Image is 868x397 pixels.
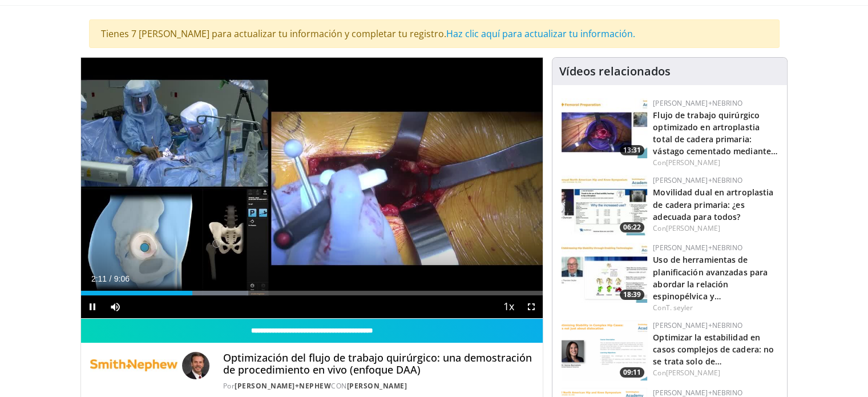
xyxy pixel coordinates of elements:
[623,222,641,232] font: 06:22
[653,368,665,378] font: Con
[653,254,768,301] a: Uso de herramientas de planificación avanzadas para abordar la relación espinopélvica y…
[665,368,720,378] a: [PERSON_NAME]
[562,98,647,158] a: 13:31
[223,381,235,391] font: Por
[665,303,693,312] a: T. seyler
[653,303,665,312] font: Con
[653,320,742,330] a: [PERSON_NAME]+Nebrino
[653,175,742,185] a: [PERSON_NAME]+Nebrino
[653,332,774,367] a: Optimizar la estabilidad en casos complejos de cadera: no se trata solo de…
[562,98,647,158] img: 0fcfa1b5-074a-41e4-bf3d-4df9b2562a6c.150x105_q85_crop-smart_upscale.jpg
[623,367,641,377] font: 09:11
[665,223,720,233] a: [PERSON_NAME]
[562,175,647,235] a: 06:22
[182,352,209,379] img: Avatar
[446,27,635,40] a: Haz clic aquí para actualizar tu información.
[331,381,347,391] font: CON
[653,223,665,233] font: Con
[653,243,742,252] a: [PERSON_NAME]+Nebrino
[653,187,773,222] a: Movilidad dual en artroplastia de cadera primaria: ¿es adecuada para todos?
[562,243,647,303] a: 18:39
[81,58,543,319] video-js: Video Player
[520,295,543,318] button: Fullscreen
[81,295,104,318] button: Pause
[562,320,647,380] img: 2cca93f5-0e0f-48d9-bc69-7394755c39ca.png.150x105_q85_crop-smart_upscale.png
[90,352,177,379] img: Smith+Nebrino
[91,274,107,283] span: 2:11
[347,381,407,391] a: [PERSON_NAME]
[562,243,647,303] img: 781415e3-4312-4b44-b91f-90f5dce49941.150x105_q85_crop-smart_upscale.jpg
[110,274,112,283] span: /
[101,27,446,40] font: Tienes 7 [PERSON_NAME] para actualizar tu información y completar tu registro.
[104,295,127,318] button: Mute
[653,98,742,108] a: [PERSON_NAME]+Nebrino
[497,295,520,318] button: Playback Rate
[562,320,647,380] a: 09:11
[623,145,641,155] font: 13:31
[653,158,665,167] font: Con
[559,63,671,79] font: Vídeos relacionados
[653,110,778,157] a: Flujo de trabajo quirúrgico optimizado en artroplastia total de cadera primaria: vástago cementad...
[114,274,130,283] span: 9:06
[81,291,543,295] div: Progress Bar
[223,351,532,377] font: Optimización del flujo de trabajo quirúrgico: una demostración de procedimiento en vivo (enfoque ...
[562,175,647,235] img: ca45bebe-5fc4-4b9b-9513-8f91197adb19.150x105_q85_crop-smart_upscale.jpg
[235,381,331,391] a: [PERSON_NAME]+Nephew
[665,158,720,167] a: [PERSON_NAME]
[623,290,641,299] font: 18:39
